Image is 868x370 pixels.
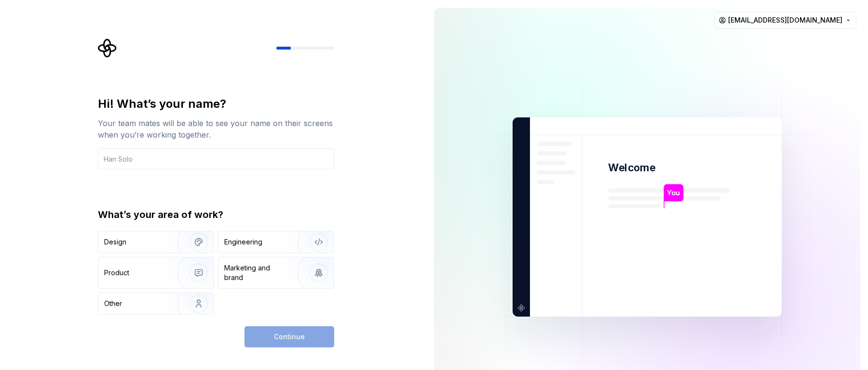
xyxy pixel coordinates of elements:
[714,12,856,29] button: [EMAIL_ADDRESS][DOMAIN_NAME]
[104,268,129,278] div: Product
[98,38,117,58] svg: Supernova Logo
[104,237,126,247] div: Design
[104,299,122,308] div: Other
[98,96,334,112] div: Hi! What’s your name?
[98,117,334,140] div: Your team mates will be able to see your name on their screens when you’re working together.
[608,161,655,175] p: Welcome
[98,148,334,169] input: Han Solo
[667,188,680,198] p: You
[728,15,842,25] span: [EMAIL_ADDRESS][DOMAIN_NAME]
[224,237,262,247] div: Engineering
[98,208,334,221] div: What’s your area of work?
[224,263,289,282] div: Marketing and brand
